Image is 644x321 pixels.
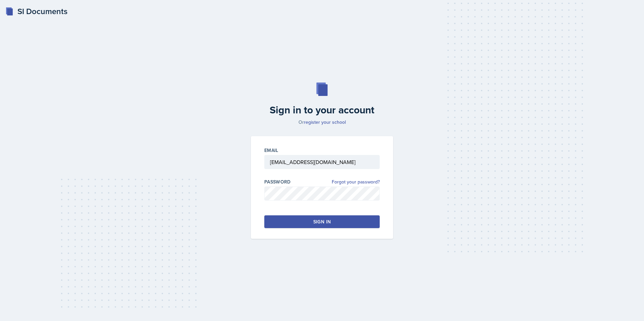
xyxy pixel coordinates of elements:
label: Email [264,147,278,154]
div: Sign in [313,218,331,225]
a: SI Documents [5,5,67,17]
a: Forgot your password? [332,178,380,185]
input: Email [264,155,380,169]
label: Password [264,178,291,185]
p: Or [247,119,397,125]
h2: Sign in to your account [247,104,397,116]
button: Sign in [264,215,380,228]
a: register your school [304,119,346,125]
